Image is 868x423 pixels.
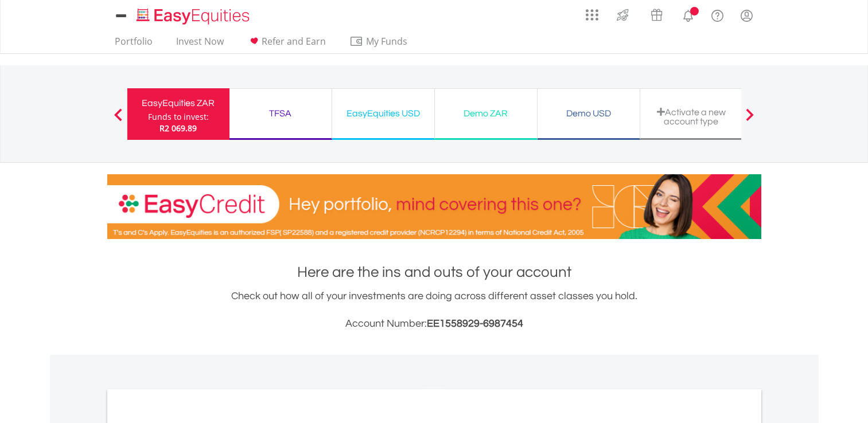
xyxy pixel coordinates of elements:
[107,316,761,332] h3: Account Number:
[586,9,598,21] img: grid-menu-icon.svg
[148,111,209,123] div: Funds to invest:
[159,123,197,134] span: R2 069.89
[107,174,761,239] img: EasyCredit Promotion Banner
[613,6,632,24] img: thrive-v2.svg
[236,105,325,122] div: TFSA
[703,3,732,26] a: FAQ's and Support
[107,262,761,283] h1: Here are the ins and outs of your account
[674,3,703,26] a: Notifications
[732,3,761,28] a: My Profile
[132,3,254,26] a: Home page
[134,95,223,111] div: EasyEquities ZAR
[110,36,157,53] a: Portfolio
[172,36,228,53] a: Invest Now
[427,318,523,329] span: EE1558929-6987454
[349,34,425,49] span: My Funds
[339,105,427,122] div: EasyEquities USD
[647,6,666,24] img: vouchers-v2.svg
[243,36,330,53] a: Refer and Earn
[578,3,606,21] a: AppsGrid
[544,105,633,122] div: Demo USD
[640,3,674,24] a: Vouchers
[647,107,735,126] div: Activate a new account type
[107,288,761,332] div: Check out how all of your investments are doing across different asset classes you hold.
[442,105,530,122] div: Demo ZAR
[134,7,254,26] img: EasyEquities_Logo.png
[262,35,326,48] span: Refer and Earn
